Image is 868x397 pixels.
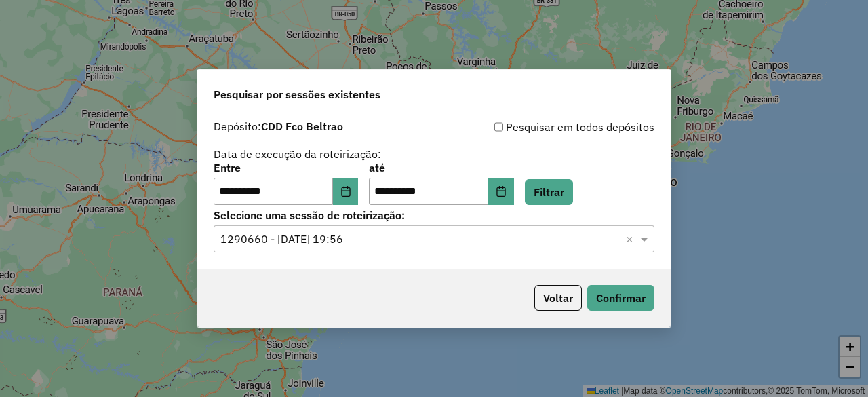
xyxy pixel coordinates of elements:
[214,86,380,102] span: Pesquisar por sessões existentes
[534,285,582,311] button: Voltar
[333,178,359,205] button: Choose Date
[488,178,514,205] button: Choose Date
[525,179,573,205] button: Filtrar
[261,119,343,133] strong: CDD Fco Beltrao
[434,119,654,135] div: Pesquisar em todos depósitos
[214,159,358,176] label: Entre
[214,146,381,162] label: Data de execução da roteirização:
[626,231,637,247] span: Clear all
[214,207,654,223] label: Selecione uma sessão de roteirização:
[214,118,343,134] label: Depósito:
[369,159,513,176] label: até
[587,285,654,311] button: Confirmar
